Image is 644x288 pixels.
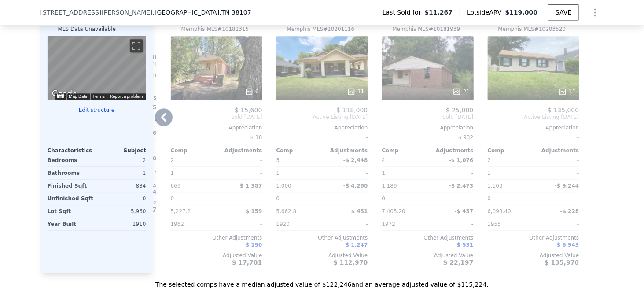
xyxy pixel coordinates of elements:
div: 21 [453,87,470,96]
span: $ 150 [246,242,262,248]
span: $11,267 [425,8,453,17]
a: Open this area in Google Maps (opens a new window) [50,88,79,100]
div: 1955 [488,218,532,230]
div: Subject [97,147,146,154]
span: [STREET_ADDRESS][PERSON_NAME] [40,8,153,17]
span: 0 [276,196,280,202]
span: 3 [276,157,280,163]
div: Appreciation [382,124,474,131]
div: 1 [99,167,146,179]
div: - [535,167,579,179]
div: 0 [99,192,146,205]
div: Comp [382,147,428,154]
span: 1,103 [488,183,503,189]
span: Active Listing [DATE] [276,114,368,121]
span: 0 [171,196,174,202]
span: Sold [DATE] [382,114,474,121]
div: - [218,154,262,166]
button: Map Data [69,93,88,100]
span: 669 [171,183,181,189]
div: - [218,167,262,179]
div: 1 [382,167,426,179]
span: 5,227.2 [171,208,191,214]
span: 0 [382,196,386,202]
div: Memphis MLS # 10181939 [393,26,460,33]
div: - [324,192,368,205]
div: Adjusted Value [276,252,368,259]
div: Map [48,36,146,100]
span: Lotside ARV [467,8,505,17]
div: Comp [171,147,217,154]
span: $ 22,197 [443,259,474,266]
span: $ 1,247 [346,242,368,248]
div: Finished Sqft [48,180,95,192]
div: Bedrooms [48,154,95,166]
span: 5,662.8 [276,208,297,214]
div: 5,960 [99,205,146,218]
span: $ 18 [250,134,262,140]
span: $ 159 [246,208,262,214]
div: Street View [48,36,146,100]
span: $119,000 [505,9,538,16]
div: MLS Data Unavailable [58,26,116,33]
div: - [535,154,579,166]
div: Lot Sqft [48,205,95,218]
a: Terms (opens in new tab) [93,94,105,99]
span: 7,405.20 [382,208,405,214]
span: $ 932 [458,134,473,140]
div: - [430,167,474,179]
div: Appreciation [488,124,579,131]
div: Other Adjustments [276,234,368,241]
div: 6 [245,87,259,96]
span: -$ 228 [560,208,579,214]
div: 1920 [276,218,320,230]
span: $ 112,970 [333,259,368,266]
span: 6,098.40 [488,208,511,214]
span: Last Sold for [383,8,425,17]
span: -$ 4,280 [343,183,368,189]
div: 884 [99,180,146,192]
div: - [218,192,262,205]
span: $ 17,701 [232,259,262,266]
div: 1 [171,167,215,179]
div: Appreciation [171,124,262,131]
div: 11 [558,87,575,96]
div: 1962 [171,218,215,230]
div: Other Adjustments [488,234,579,241]
button: Toggle fullscreen view [130,39,143,52]
span: 1,189 [382,183,397,189]
div: Appreciation [276,124,368,131]
button: Keyboard shortcuts [57,94,63,98]
div: Comp [488,147,534,154]
span: $ 15,600 [235,107,262,114]
div: 1972 [382,218,426,230]
div: Unfinished Sqft [48,192,95,205]
span: 0 [488,196,491,202]
div: Other Adjustments [171,234,262,241]
div: Memphis MLS # 10203520 [498,26,566,33]
div: Adjustments [322,147,368,154]
div: Adjusted Value [488,252,579,259]
span: $ 531 [457,242,474,248]
div: Bathrooms [48,167,95,179]
div: - [488,131,579,144]
img: Google [50,88,79,100]
span: $ 135,970 [545,259,579,266]
div: - [324,167,368,179]
span: 2 [488,157,491,163]
span: -$ 457 [455,208,474,214]
span: Sold [DATE] [171,114,262,121]
div: Other Adjustments [382,234,474,241]
div: - [430,218,474,230]
div: Memphis MLS # 10182315 [181,26,249,33]
div: Adjustments [428,147,474,154]
div: - [430,192,474,205]
div: - [535,218,579,230]
div: 2 [99,154,146,166]
button: SAVE [548,4,579,20]
div: Characteristics [48,147,97,154]
div: Adjustments [534,147,579,154]
div: - [276,131,368,144]
span: $ 6,943 [557,242,579,248]
span: Active Listing [DATE] [488,114,579,121]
